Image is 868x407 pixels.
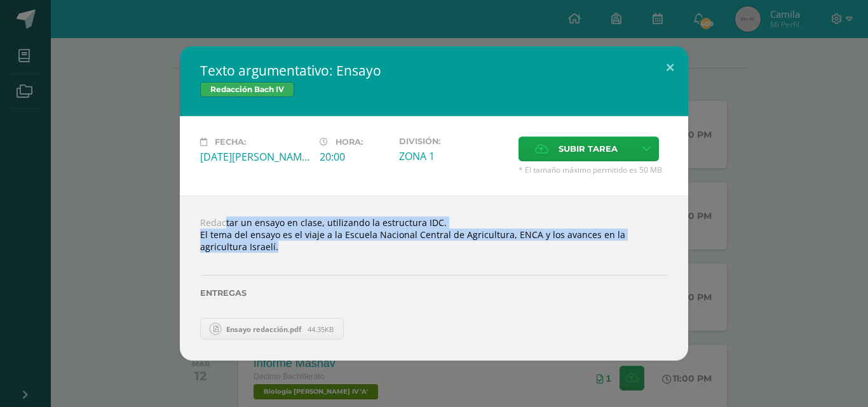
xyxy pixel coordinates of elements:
[519,164,668,175] span: * El tamaño máximo permitido es 50 MB
[399,149,508,163] div: ZONA 1
[200,82,294,97] span: Redacción Bach IV
[200,62,668,79] h2: Texto argumentativo: Ensayo
[652,46,688,90] button: Close (Esc)
[399,137,508,146] label: División:
[200,288,668,298] label: Entregas
[180,196,688,361] div: Redactar un ensayo en clase, utilizando la estructura IDC. El tema del ensayo es el viaje a la Es...
[336,137,363,147] span: Hora:
[220,324,308,334] span: Ensayo redacción.pdf
[320,150,389,164] div: 20:00
[200,318,344,340] a: Ensayo redacción.pdf
[559,137,618,161] span: Subir tarea
[308,324,334,334] span: 44.35KB
[215,137,246,147] span: Fecha:
[200,150,309,164] div: [DATE][PERSON_NAME]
